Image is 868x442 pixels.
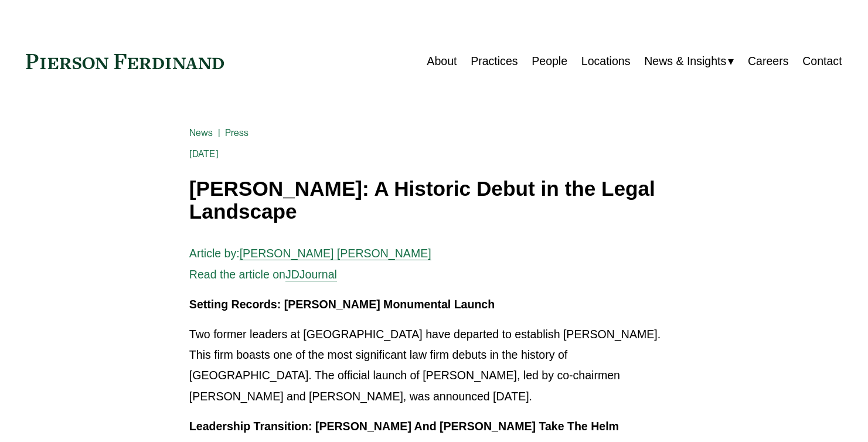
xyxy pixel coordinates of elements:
a: Press [225,127,249,138]
a: People [532,50,567,73]
a: Contact [802,50,842,73]
a: Careers [748,50,789,73]
a: folder dropdown [644,50,734,73]
span: Article by: [189,247,240,260]
a: Locations [581,50,631,73]
a: News [189,127,213,138]
strong: Setting Records: [PERSON_NAME] Monumental Launch [189,298,495,311]
span: News & Insights [644,51,726,72]
h1: [PERSON_NAME]: A Historic Debut in the Legal Landscape [189,178,679,223]
a: About [427,50,457,73]
a: Practices [471,50,518,73]
span: [DATE] [189,148,219,159]
span: Read the article on [189,268,285,281]
a: [PERSON_NAME] [PERSON_NAME] [240,247,431,260]
p: Two former leaders at [GEOGRAPHIC_DATA] have departed to establish [PERSON_NAME]. This firm boast... [189,324,679,407]
strong: Leadership Transition: [PERSON_NAME] And [PERSON_NAME] Take The Helm [189,420,619,433]
a: JDJournal [285,268,337,281]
